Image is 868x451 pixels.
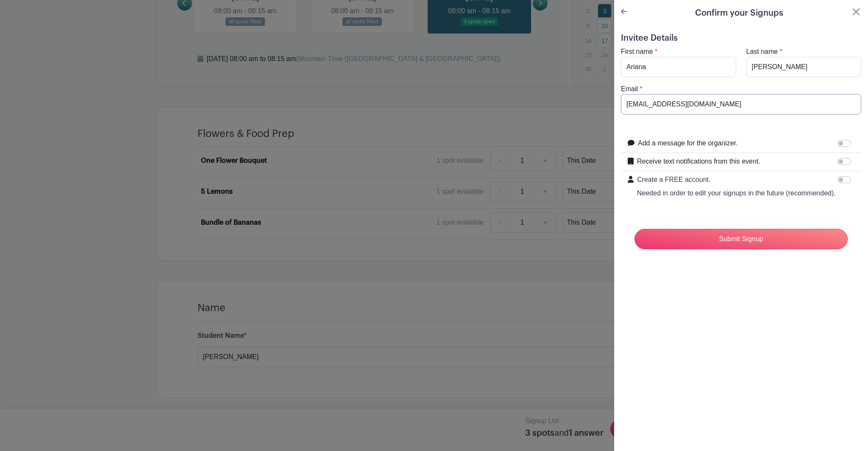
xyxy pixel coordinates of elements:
label: Add a message for the organizer. [638,138,738,148]
label: First name [621,47,653,57]
input: Submit Signup [634,229,848,249]
label: Receive text notifications from this event. [637,156,760,167]
label: Email [621,84,638,94]
button: Close [851,7,861,17]
p: Needed in order to edit your signups in the future (recommended). [637,188,836,198]
h5: Confirm your Signups [695,7,783,19]
h5: Invitee Details [621,33,861,43]
p: Create a FREE account. [637,175,836,185]
label: Last name [746,47,778,57]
